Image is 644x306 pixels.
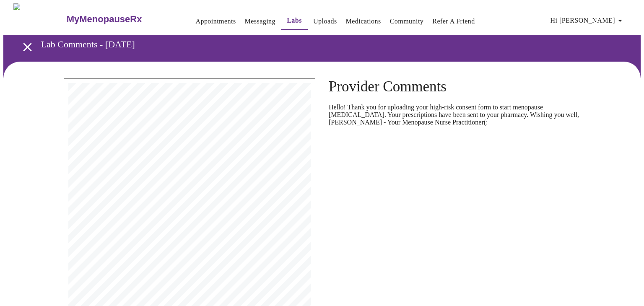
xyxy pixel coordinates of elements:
a: Medications [346,16,381,27]
a: Community [390,16,424,27]
span: Hi [PERSON_NAME] [551,15,625,26]
h4: Provider Comments [329,78,580,95]
h3: MyMenopauseRx [67,14,142,25]
button: Community [387,13,427,30]
a: Messaging [245,16,275,27]
a: Uploads [313,16,337,27]
button: Uploads [310,13,340,30]
button: Labs [281,12,308,30]
button: open drawer [15,35,40,60]
h3: Lab Comments - [DATE] [41,39,597,50]
button: Hi [PERSON_NAME] [547,12,628,29]
a: MyMenopauseRx [65,5,175,34]
a: Appointments [195,16,236,27]
button: Refer a Friend [429,13,478,30]
a: Labs [287,15,302,26]
p: Hello! Thank you for uploading your high-risk consent form to start menopause [MEDICAL_DATA]. You... [329,104,580,126]
a: Refer a Friend [432,16,475,27]
button: Messaging [241,13,279,30]
img: MyMenopauseRx Logo [13,3,65,35]
button: Medications [343,13,384,30]
button: Appointments [192,13,239,30]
